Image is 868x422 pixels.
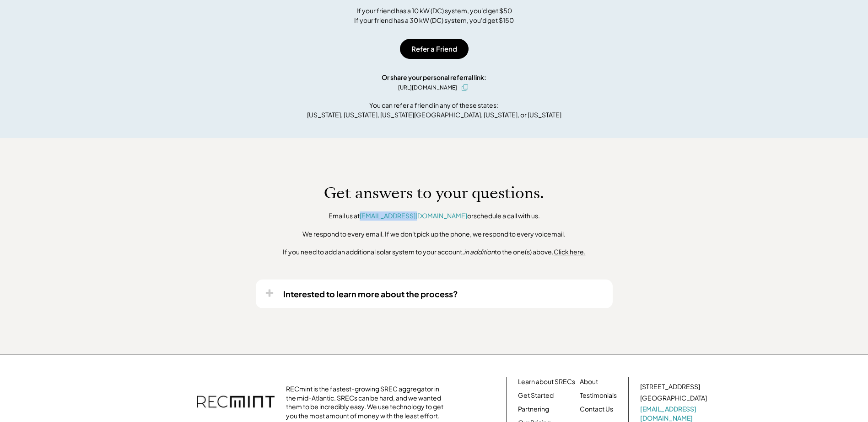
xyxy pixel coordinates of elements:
[464,248,495,256] em: in addition
[518,405,549,414] a: Partnering
[283,289,458,299] div: Interested to learn more about the process?
[640,394,707,403] div: [GEOGRAPHIC_DATA]
[324,184,544,203] h1: Get answers to your questions.
[580,377,598,386] a: About
[360,211,467,220] a: [EMAIL_ADDRESS][DOMAIN_NAME]
[307,100,561,120] div: You can refer a friend in any of these states: [US_STATE], [US_STATE], [US_STATE][GEOGRAPHIC_DATA...
[286,385,448,420] div: RECmint is the fastest-growing SREC aggregator in the mid-Atlantic. SRECs can be hard, and we wan...
[382,73,486,82] div: Or share your personal referral link:
[518,391,554,400] a: Get Started
[400,39,469,59] button: Refer a Friend
[283,248,586,257] div: If you need to add an additional solar system to your account, to the one(s) above,
[580,391,617,400] a: Testimonials
[518,377,575,386] a: Learn about SRECs
[398,84,457,92] div: [URL][DOMAIN_NAME]
[640,382,700,391] div: [STREET_ADDRESS]
[554,248,586,256] u: Click here.
[329,211,540,221] div: Email us at or .
[580,405,613,414] a: Contact Us
[197,386,275,418] img: recmint-logotype%403x.png
[302,230,566,239] div: We respond to every email. If we don't pick up the phone, we respond to every voicemail.
[354,6,514,25] div: If your friend has a 10 kW (DC) system, you'd get $50 If your friend has a 30 kW (DC) system, you...
[474,211,538,220] a: schedule a call with us
[459,82,470,93] button: click to copy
